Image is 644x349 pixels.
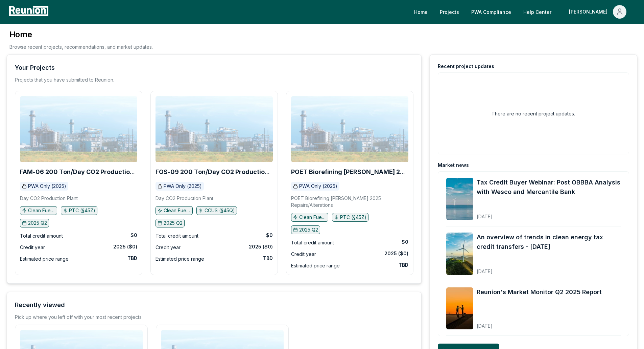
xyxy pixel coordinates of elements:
button: Clean Fuel Production [156,206,193,215]
div: TBD [399,262,408,268]
a: Help Center [518,5,557,19]
p: 2025 Q2 [299,226,318,233]
div: Market news [438,162,469,169]
h3: Home [9,29,153,40]
a: An overview of trends in clean energy tax credit transfers - [DATE] [477,233,621,252]
div: [DATE] [477,318,602,329]
div: Credit year [20,243,45,252]
p: CCUS (§45Q) [205,207,235,214]
a: Projects [434,5,464,19]
div: 2025 ($0) [384,250,408,257]
img: An overview of trends in clean energy tax credit transfers - August 2025 [446,233,473,275]
button: Clean Fuel Production [291,213,328,222]
div: 2025 ($0) [249,243,273,250]
a: Reunion's Market Monitor Q2 2025 Report [477,287,602,297]
p: POET Biorefining [PERSON_NAME] 2025 Repairs/Alterations [291,195,408,209]
div: TBD [263,255,273,262]
div: $0 [266,232,273,239]
div: Recently viewed [15,300,65,310]
img: Reunion's Market Monitor Q2 2025 Report [446,287,473,330]
div: Your Projects [15,63,55,72]
div: [DATE] [477,263,621,275]
p: PWA Only (2025) [299,183,337,190]
div: Pick up where you left off with your most recent projects. [15,314,143,321]
a: Home [409,5,433,19]
div: Credit year [156,243,181,252]
div: Recent project updates [438,63,494,70]
p: Browse recent projects, recommendations, and market updates. [9,43,153,50]
button: Clean Fuel Production [20,206,57,215]
p: Projects that you have submitted to Reunion. [15,77,114,83]
p: PTC (§45Z) [69,207,95,214]
a: PWA Compliance [466,5,517,19]
div: 2025 ($0) [113,243,137,250]
div: [DATE] [477,208,621,220]
p: Day CO2 Production Plant [20,195,78,202]
div: Total credit amount [291,239,334,247]
div: TBD [127,255,137,262]
p: 2025 Q2 [28,220,47,226]
a: Tax Credit Buyer Webinar: Post OBBBA Analysis with Wesco and Mercantile Bank [477,178,621,197]
div: Total credit amount [156,232,198,240]
div: $0 [402,239,408,245]
div: Estimated price range [291,262,340,270]
p: Clean Fuel Production [28,207,55,214]
h2: There are no recent project updates. [492,110,575,117]
div: Total credit amount [20,232,63,240]
button: 2025 Q2 [20,219,49,227]
img: Tax Credit Buyer Webinar: Post OBBBA Analysis with Wesco and Mercantile Bank [446,178,473,220]
div: Credit year [291,250,316,258]
p: Day CO2 Production Plant [156,195,213,202]
p: PWA Only (2025) [28,183,66,190]
button: 2025 Q2 [156,219,185,227]
div: Estimated price range [156,255,204,263]
p: Clean Fuel Production [299,214,326,221]
p: Clean Fuel Production [164,207,191,214]
button: 2025 Q2 [291,225,320,234]
p: PTC (§45Z) [340,214,366,221]
div: [PERSON_NAME] [569,5,610,19]
p: PWA Only (2025) [164,183,202,190]
div: $0 [130,232,137,239]
button: [PERSON_NAME] [564,5,632,19]
p: 2025 Q2 [164,220,183,226]
nav: Main [409,5,637,19]
div: Estimated price range [20,255,69,263]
